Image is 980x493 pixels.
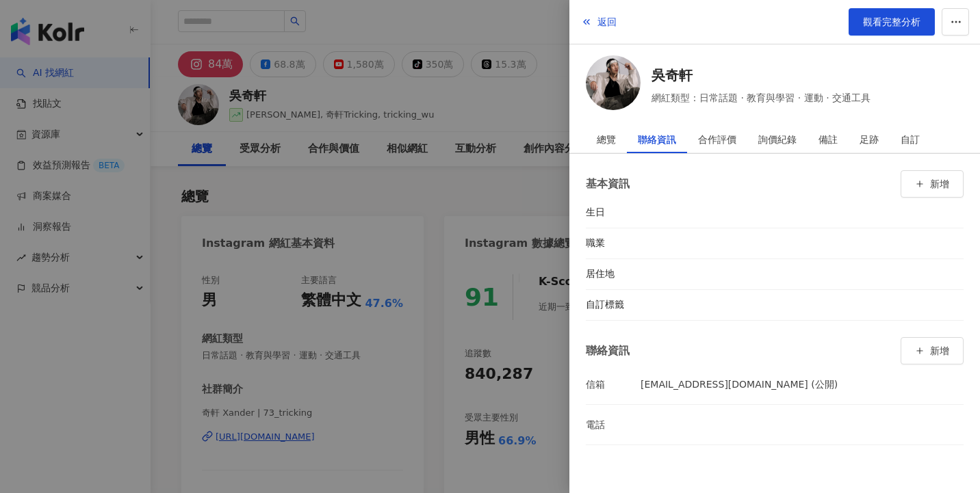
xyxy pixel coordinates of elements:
[641,373,964,396] div: [EMAIL_ADDRESS][DOMAIN_NAME] (公開)
[641,373,838,396] div: [EMAIL_ADDRESS][DOMAIN_NAME] (公開)
[698,126,736,153] div: 合作評價
[901,126,920,153] div: 自訂
[586,175,630,192] div: 基本資訊
[818,126,838,153] div: 備註
[638,126,676,153] div: 聯絡資訊
[863,16,920,27] span: 觀看完整分析
[580,8,617,36] button: 返回
[586,298,641,312] div: 自訂標籤
[597,16,617,27] span: 返回
[652,66,871,85] a: 吳奇軒
[586,206,641,219] div: 生日
[652,90,871,105] span: 網紅類型：日常話題 · 教育與學習 · 運動 · 交通工具
[901,170,964,198] button: 新增
[586,55,641,110] img: KOL Avatar
[586,377,641,392] div: 信箱
[586,342,630,359] div: 聯絡資訊
[597,126,616,153] div: 總覽
[586,267,641,281] div: 居住地
[758,126,797,153] div: 詢價紀錄
[930,345,949,356] span: 新增
[930,178,949,189] span: 新增
[860,126,879,153] div: 足跡
[901,337,964,364] button: 新增
[849,8,935,36] a: 觀看完整分析
[586,55,641,115] a: KOL Avatar
[586,417,641,432] div: 電話
[586,237,641,250] div: 職業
